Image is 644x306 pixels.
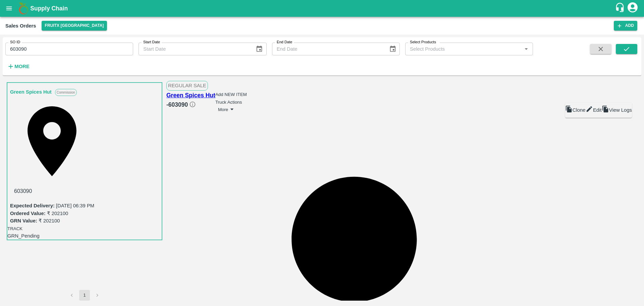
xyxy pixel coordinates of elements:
button: Open [522,45,531,53]
button: page 1 [79,290,90,301]
label: ₹ 202100 [47,211,68,216]
div: customer-support [615,2,627,14]
label: Expected Delivery : [10,203,55,208]
label: GRN Value: [10,218,37,223]
b: Supply Chain [30,5,68,12]
button: Select DC [42,21,107,31]
p: Commission [55,89,77,96]
h6: - 603090 [166,100,215,109]
a: Green Spices Hut [10,88,52,96]
a: Green Spices Hut [166,91,215,100]
input: Start Date [139,43,250,55]
nav: pagination navigation [65,290,104,301]
a: Supply Chain [30,4,615,13]
img: logo [17,2,30,15]
label: End Date [277,40,292,45]
div: account of current user [627,1,639,15]
span: Regular Sale [166,81,208,90]
span: View Logs [609,107,632,113]
button: More [218,105,236,114]
div: 603090 [10,183,159,199]
button: More [5,61,31,72]
input: End Date [272,43,384,55]
label: Select Products [410,40,436,45]
label: ₹ 202100 [39,218,60,223]
input: Enter SO ID [5,43,133,55]
div: View Logs [602,105,632,115]
label: [DATE] 06:39 PM [56,203,94,208]
label: Ordered Value: [10,211,46,216]
span: GRN_Pending [7,233,40,239]
div: Sales Orders [5,21,36,30]
label: Start Date [143,40,160,45]
button: Choose date [253,43,266,55]
strong: More [14,64,30,69]
button: Truck Actions [215,100,242,105]
input: Select Products [407,45,520,53]
label: SO ID [10,40,20,45]
button: Add [614,21,637,31]
button: open drawer [1,1,17,16]
button: Choose date [386,43,399,55]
